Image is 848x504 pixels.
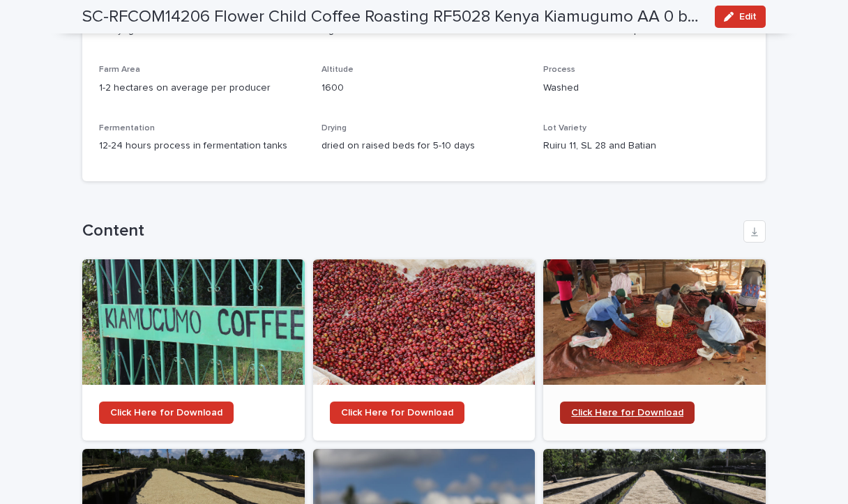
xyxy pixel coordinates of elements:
span: Click Here for Download [110,408,222,418]
p: Washed [543,81,749,96]
a: Click Here for Download [330,402,464,424]
p: 1600 [321,81,527,96]
a: Click Here for Download [543,259,766,441]
span: Click Here for Download [341,408,453,418]
span: Farm Area [99,66,140,74]
a: Click Here for Download [560,402,695,424]
p: dried on raised beds for 5-10 days [321,139,527,153]
a: Click Here for Download [99,402,234,424]
span: Process [543,66,575,74]
span: Fermentation [99,124,155,132]
span: Edit [739,12,757,22]
p: Ruiru 11, SL 28 and Batian [543,139,749,153]
h1: Content [82,221,738,241]
span: Drying [321,124,347,132]
h2: SC-RFCOM14206 Flower Child Coffee Roasting RF5028 Kenya Kiamugumo AA 0 bags left to release [82,7,704,27]
a: Click Here for Download [82,259,305,441]
span: Altitude [321,66,354,74]
span: Lot Variety [543,124,586,132]
a: Click Here for Download [313,259,536,441]
span: Click Here for Download [571,408,683,418]
button: Edit [715,6,766,28]
p: 1-2 hectares on average per producer [99,81,305,96]
p: 12-24 hours process in fermentation tanks [99,139,305,153]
